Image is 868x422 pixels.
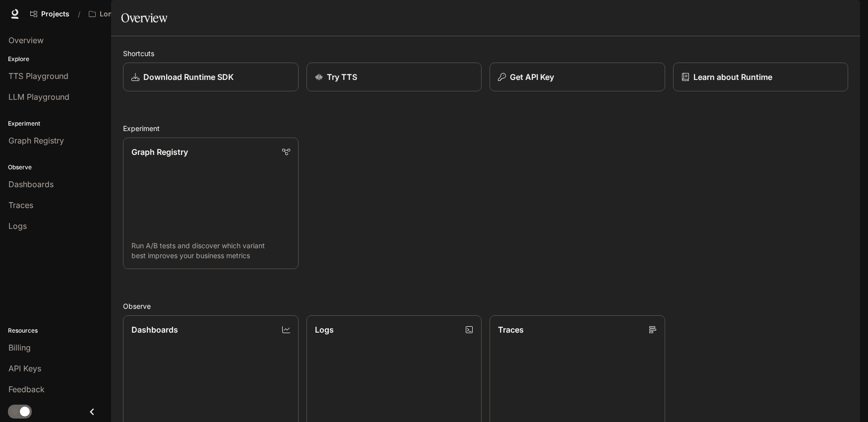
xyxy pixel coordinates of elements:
p: Try TTS [327,71,357,83]
p: Learn about Runtime [693,71,772,83]
a: Learn about Runtime [673,63,849,91]
h1: Overview [121,8,167,28]
a: Go to projects [26,4,74,24]
button: Open workspace menu [84,4,153,24]
h2: Experiment [123,123,848,134]
p: Run A/B tests and discover which variant best improves your business metrics [131,241,290,261]
p: Dashboards [131,324,178,336]
h2: Observe [123,301,848,311]
button: Get API Key [490,63,665,91]
span: Projects [41,10,69,18]
a: Graph RegistryRun A/B tests and discover which variant best improves your business metrics [123,138,299,269]
div: / [74,9,84,19]
a: Try TTS [307,63,482,91]
h2: Shortcuts [123,48,848,59]
p: Download Runtime SDK [143,71,234,83]
a: Download Runtime SDK [123,63,299,91]
p: Longbourn [100,10,138,18]
p: Traces [498,324,524,336]
p: Graph Registry [131,146,188,158]
p: Get API Key [510,71,554,83]
p: Logs [315,324,334,336]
